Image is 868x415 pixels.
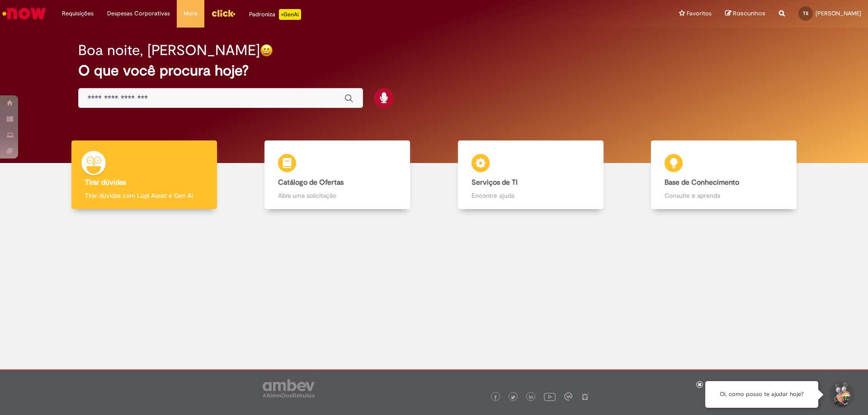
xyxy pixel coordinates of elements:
img: logo_footer_facebook.png [493,395,498,400]
p: Tirar dúvidas com Lupi Assist e Gen Ai [85,191,203,200]
h2: O que você procura hoje? [78,63,790,79]
span: [PERSON_NAME] [816,9,861,17]
span: Rascunhos [733,9,765,18]
span: Favoritos [687,9,712,18]
span: More [184,9,198,18]
img: logo_footer_youtube.png [544,391,556,402]
img: logo_footer_ambev_rotulo_gray.png [263,379,315,397]
img: logo_footer_linkedin.png [529,395,533,400]
b: Tirar dúvidas [85,178,126,187]
div: Oi, como posso te ajudar hoje? [705,381,818,408]
a: Rascunhos [725,9,765,18]
img: happy-face.png [260,44,273,57]
b: Serviços de TI [472,178,518,187]
img: ServiceNow [1,5,47,23]
button: Iniciar Conversa de Suporte [827,381,854,408]
img: logo_footer_naosei.png [581,392,589,401]
img: logo_footer_twitter.png [511,395,515,400]
b: Base de Conhecimento [665,178,739,187]
b: Catálogo de Ofertas [278,178,344,187]
p: Abra uma solicitação [278,191,396,200]
span: Requisições [62,9,94,18]
a: Catálogo de Ofertas Abra uma solicitação [241,140,434,210]
p: Encontre ajuda [472,191,590,200]
h2: Boa noite, [PERSON_NAME] [78,42,260,58]
img: click_logo_yellow_360x200.png [211,6,236,20]
span: TS [803,10,808,16]
a: Tirar dúvidas Tirar dúvidas com Lupi Assist e Gen Ai [47,140,241,210]
p: +GenAi [279,9,301,20]
img: logo_footer_workplace.png [564,392,572,401]
p: Consulte e aprenda [665,191,783,200]
a: Base de Conhecimento Consulte e aprenda [627,140,821,210]
a: Serviços de TI Encontre ajuda [434,140,627,210]
div: Padroniza [249,9,301,20]
span: Despesas Corporativas [107,9,170,18]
